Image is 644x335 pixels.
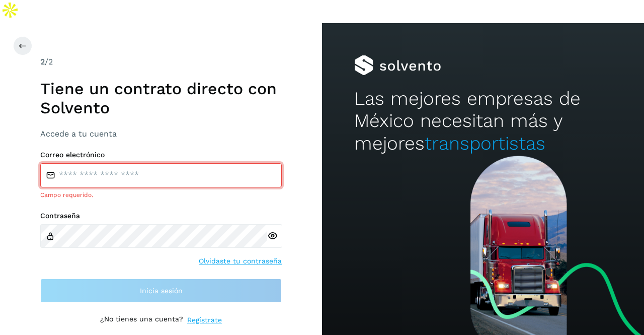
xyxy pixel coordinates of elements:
label: Correo electrónico [40,151,282,159]
h1: Tiene un contrato directo con Solvento [40,79,282,118]
label: Contraseña [40,212,282,220]
h3: Accede a tu cuenta [40,129,282,139]
h2: Las mejores empresas de México necesitan más y mejores [354,88,612,155]
div: /2 [40,56,282,68]
a: Regístrate [187,315,222,325]
span: 2 [40,57,45,66]
a: Olvidaste tu contraseña [199,256,282,266]
p: ¿No tienes una cuenta? [100,315,183,325]
button: Inicia sesión [40,279,282,303]
div: Campo requerido. [40,190,282,199]
span: transportistas [425,132,545,154]
span: Inicia sesión [140,287,183,294]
